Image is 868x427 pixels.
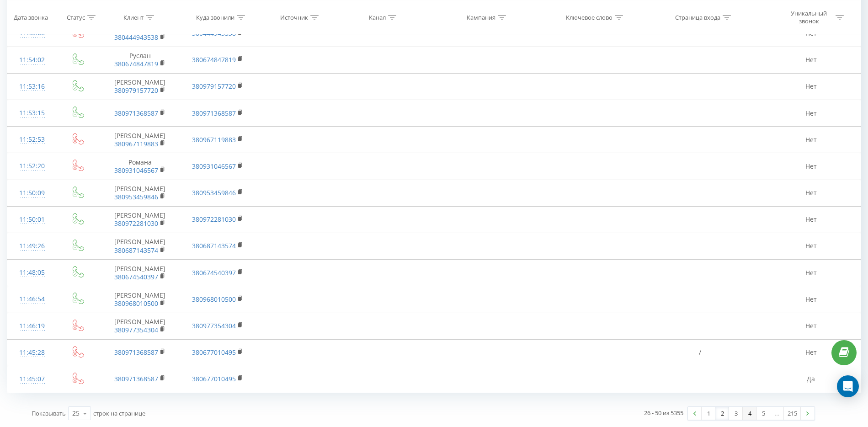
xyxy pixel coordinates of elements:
[761,180,861,206] td: Нет
[16,290,48,308] div: 11:46:54
[761,313,861,339] td: Нет
[114,86,158,95] a: 380979157720
[192,109,236,117] a: 380971368587
[114,219,158,228] a: 380972281030
[467,13,495,21] div: Кампания
[192,162,236,171] a: 380931046567
[100,47,180,73] td: Руслан
[761,153,861,180] td: Нет
[93,409,145,417] span: строк на странице
[192,374,236,383] a: 380677010495
[192,82,236,91] a: 380979157720
[638,339,762,366] td: /
[100,260,180,286] td: [PERSON_NAME]
[196,13,234,21] div: Куда звонили
[192,268,236,277] a: 380674540397
[16,157,48,175] div: 11:52:20
[715,407,729,420] a: 2
[192,135,236,144] a: 380967119883
[100,153,180,180] td: Романа
[16,51,48,69] div: 11:54:02
[100,233,180,259] td: [PERSON_NAME]
[761,233,861,259] td: Нет
[16,78,48,96] div: 11:53:16
[16,317,48,335] div: 11:46:19
[16,237,48,255] div: 11:49:26
[100,73,180,100] td: ⁨[PERSON_NAME]⁩
[114,272,158,281] a: 380674540397
[114,246,158,255] a: 380687143574
[100,127,180,153] td: [PERSON_NAME]
[67,13,85,21] div: Статус
[114,299,158,308] a: 380968010500
[761,47,861,73] td: Нет
[114,33,158,42] a: 380444943538
[114,139,158,148] a: 380967119883
[16,370,48,388] div: 11:45:07
[114,374,158,383] a: 380971368587
[192,321,236,330] a: 380977354304
[16,344,48,362] div: 11:45:28
[192,29,236,37] a: 380444943538
[114,166,158,175] a: 380931046567
[784,10,833,25] div: Уникальный звонок
[192,241,236,250] a: 380687143574
[16,211,48,229] div: 11:50:01
[837,375,859,397] div: Open Intercom Messenger
[16,104,48,122] div: 11:53:15
[100,180,180,206] td: [PERSON_NAME]
[114,59,158,68] a: 380674847819
[72,409,80,418] div: 25
[743,407,756,420] a: 4
[192,295,236,304] a: 380968010500
[761,260,861,286] td: Нет
[114,109,158,117] a: 380971368587
[100,286,180,313] td: [PERSON_NAME]
[100,313,180,339] td: [PERSON_NAME]
[770,407,784,420] div: …
[761,286,861,313] td: Нет
[369,13,386,21] div: Канал
[114,348,158,357] a: 380971368587
[761,73,861,100] td: Нет
[761,206,861,233] td: Нет
[644,408,683,417] div: 26 - 50 из 5355
[14,13,48,21] div: Дата звонка
[192,215,236,224] a: 380972281030
[784,407,801,420] a: 215
[192,188,236,197] a: 380953459846
[192,55,236,64] a: 380674847819
[280,13,308,21] div: Источник
[32,409,66,417] span: Показывать
[16,131,48,149] div: 11:52:53
[114,192,158,201] a: 380953459846
[729,407,743,420] a: 3
[114,326,158,334] a: 380977354304
[756,407,770,420] a: 5
[675,13,720,21] div: Страница входа
[100,206,180,233] td: [PERSON_NAME]
[761,339,861,366] td: Нет
[702,407,715,420] a: 1
[16,264,48,282] div: 11:48:05
[761,366,861,392] td: Да
[192,348,236,357] a: 380677010495
[16,184,48,202] div: 11:50:09
[761,127,861,153] td: Нет
[761,100,861,127] td: Нет
[566,13,612,21] div: Ключевое слово
[123,13,144,21] div: Клиент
